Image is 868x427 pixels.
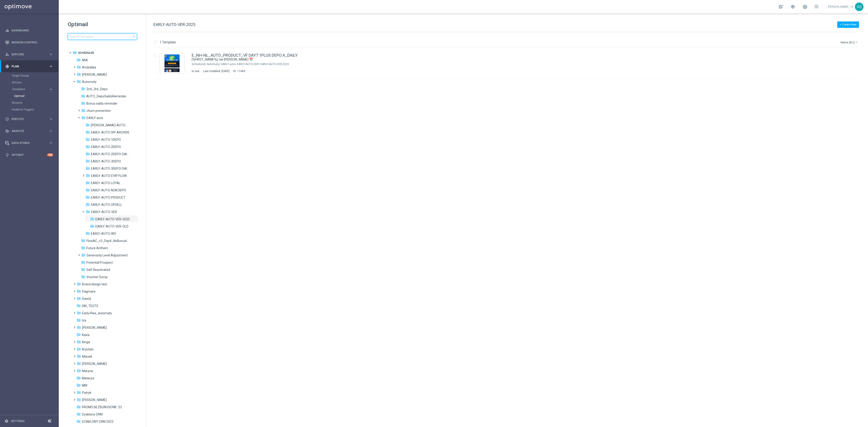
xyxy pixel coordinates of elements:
span: Brand design test [82,282,107,286]
div: Dashboard [5,24,53,36]
i: folder [81,246,85,250]
span: EARLY-AUTO-2DEPO [91,145,121,149]
div: Templates [12,88,49,91]
div: [%FIRST_NAME%], nie czekaj 📅 [192,57,840,62]
span: SZABLONY CRM 2022 [82,420,113,424]
div: Plan [5,64,49,68]
i: folder [77,289,81,293]
i: folder [81,115,86,120]
i: folder [86,209,90,214]
i: lightbulb [5,153,9,157]
div: Optibot [5,149,53,161]
span: DM_TESTS [82,304,98,308]
i: folder [77,368,81,373]
span: Potential Prospect [86,260,113,265]
span: Andżelika [82,65,96,69]
span: Antoni L. [82,73,107,77]
i: folder [77,311,81,315]
i: folder [76,318,81,322]
span: EARLY-AUTO-3DEPO-DAILY [91,167,130,171]
span: EARLY-AUTO-LOYAL [91,181,120,185]
i: folder [81,238,85,243]
span: Explore [12,53,49,56]
i: folder [85,188,90,192]
i: folder [77,65,81,69]
button: person_search Explore keyboard_arrow_right [5,53,53,56]
span: EARLY-AUTO-NON DEPO [91,188,126,192]
span: EARLY auto [87,116,103,120]
div: Templates keyboard_arrow_right [12,87,53,91]
h1: Optimail [68,21,137,28]
div: Data Studio [5,141,49,145]
button: Mission Control [5,41,53,44]
i: folder [77,282,81,286]
span: EARLY-AUTO-VER [91,210,117,214]
i: folder [77,325,81,330]
i: folder [90,217,94,221]
span: EARLY-AUTO OFF ARCHIVE [91,130,130,134]
a: Dashboard [12,24,53,36]
div: Scheduled/ [192,62,206,66]
a: E_NH-NL_AUTO_PRODUCT_VF DAY7 1PLUS DEPO A_DAILY [192,53,297,57]
div: Explore [5,52,49,56]
i: folder [81,101,85,106]
i: folder [76,332,81,337]
i: folder [76,412,81,416]
i: arrow_drop_down [855,40,859,44]
i: folder [85,159,90,163]
button: track_changes Analyze keyboard_arrow_right [5,129,53,133]
i: folder [76,58,81,62]
span: EARLY-AUTO-WO [91,232,116,236]
span: Dawid [82,297,91,301]
a: [%FIRST_NAME%], nie [PERSON_NAME] 📅 [192,57,829,62]
div: gps_fixed Plan keyboard_arrow_right [5,65,53,68]
button: + Create New [837,21,859,28]
i: folder [76,383,81,387]
span: Piotr G. [82,398,107,402]
i: folder [77,347,81,351]
span: Templates [12,88,44,91]
i: folder [77,397,81,402]
i: folder [77,390,81,395]
i: folder [77,354,81,359]
a: Actions [12,81,47,84]
span: EARLY-AUTO-3DEPO [91,159,121,163]
button: play_circle_outline Execute keyboard_arrow_right [5,117,53,121]
span: EARLY-AUTO-PRODUCT [91,195,125,199]
span: Dagmara [82,289,95,293]
span: search [132,35,136,38]
span: keyboard_arrow_down [849,4,854,9]
i: folder [85,195,90,199]
i: gps_fixed [5,64,9,68]
p: 1 Template [160,40,176,44]
span: 2nd_3rd_Depo [86,87,108,91]
button: lightbulb Optibot +10 [5,153,53,157]
span: Iza [82,318,86,322]
i: folder [77,79,81,84]
i: keyboard_arrow_right [49,117,53,121]
i: folder [77,340,81,344]
i: folder [85,144,90,149]
span: EARL-AUTO-1DEPO-DAILY [91,123,130,127]
div: equalizer Dashboard [5,29,53,32]
i: folder [85,202,90,207]
span: EARLY-AUTO-VER-OLD [95,224,128,228]
span: Analyze [12,130,49,132]
i: folder [81,274,85,279]
i: folder [85,137,90,142]
a: Settings [11,420,25,422]
a: Mission Control [12,36,53,48]
i: folder [85,231,90,236]
i: folder [85,123,90,127]
i: folder [90,224,94,228]
span: Maryna [82,369,93,373]
input: Search Template [68,33,137,40]
a: Target Groups [12,74,47,77]
span: Voucher Dump [86,275,108,279]
div: Scheduled/Automaty/EARLY auto/EARLY-AUTO-VER/EARLY-AUTO-VER-2025 [207,62,840,66]
span: EARLY-AUTO-VER-2025 [95,217,130,221]
a: Optibot [12,149,47,161]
